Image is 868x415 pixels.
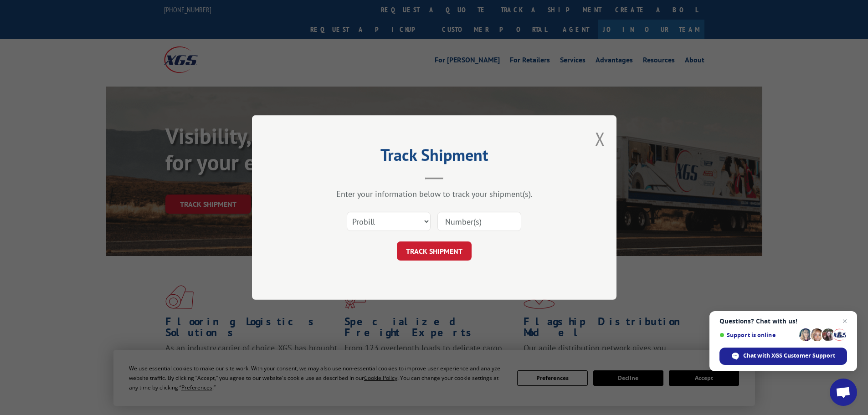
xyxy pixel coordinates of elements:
[719,348,847,365] div: Chat with XGS Customer Support
[595,127,605,151] button: Close modal
[719,318,847,325] span: Questions? Chat with us!
[298,189,571,199] div: Enter your information below to track your shipment(s).
[298,149,571,166] h2: Track Shipment
[830,379,857,406] div: Open chat
[437,212,521,231] input: Number(s)
[719,332,796,338] span: Support is online
[397,241,472,261] button: TRACK SHIPMENT
[839,316,850,327] span: Close chat
[743,352,835,360] span: Chat with XGS Customer Support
